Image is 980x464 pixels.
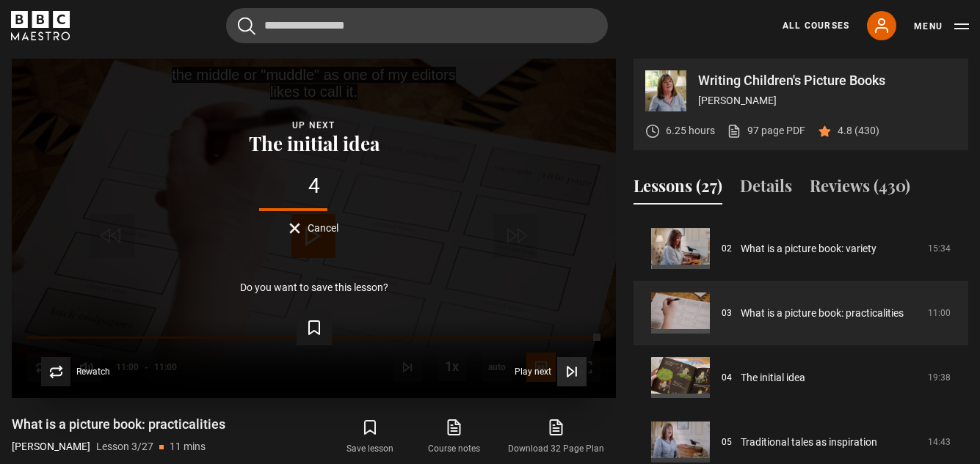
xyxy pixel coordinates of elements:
span: Play next [515,367,551,376]
p: 4.8 (430) [838,123,879,139]
a: Download 32 Page Plan [496,416,616,458]
div: Up next [35,118,592,133]
div: 4 [35,176,592,196]
p: Lesson 3/27 [96,439,153,454]
a: What is a picture book: practicalities [741,306,904,321]
button: Toggle navigation [914,19,969,34]
span: Cancel [308,223,338,233]
svg: BBC Maestro [11,11,70,40]
p: Do you want to save this lesson? [240,282,388,292]
input: Search [226,8,608,43]
a: Course notes [413,416,496,458]
button: Lessons (27) [634,174,722,205]
a: All Courses [783,19,849,32]
p: [PERSON_NAME] [698,93,957,108]
button: Rewatch [41,357,110,386]
button: Submit the search query [238,17,255,35]
button: Cancel [289,223,338,234]
p: 6.25 hours [666,123,715,139]
video-js: Video Player [12,59,616,398]
p: 11 mins [170,439,206,454]
button: Details [740,174,792,205]
button: Play next [515,357,587,386]
h1: What is a picture book: practicalities [12,416,225,433]
button: Save lesson [328,416,412,458]
a: 97 page PDF [727,123,805,139]
p: Writing Children's Picture Books [698,74,957,87]
span: Rewatch [76,367,110,376]
button: The initial idea [244,133,384,154]
p: [PERSON_NAME] [12,439,90,454]
a: What is a picture book: variety [741,241,876,257]
a: Traditional tales as inspiration [741,435,877,450]
button: Reviews (430) [810,174,910,205]
a: The initial idea [741,370,805,386]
